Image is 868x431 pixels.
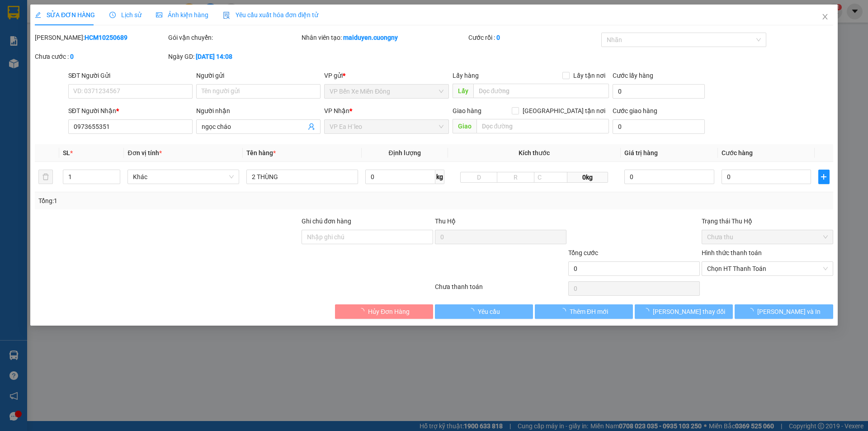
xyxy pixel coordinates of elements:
span: Gửi: [8,9,22,18]
span: Lấy tận nơi [570,71,609,81]
span: loading [747,308,757,314]
label: Ghi chú đơn hàng [302,218,351,225]
button: Yêu cầu [435,304,533,319]
button: Close [812,5,838,30]
span: Chưa thu [707,230,828,244]
span: Lấy hàng [453,72,479,79]
div: Chưa thanh toán [434,282,567,298]
span: close [821,13,829,20]
span: Giao [453,119,476,133]
button: [PERSON_NAME] và In [735,304,833,319]
span: Giá trị hàng [624,149,658,156]
span: CC [63,58,74,68]
input: Ghi chú đơn hàng [302,230,433,244]
span: user-add [308,123,316,130]
div: SĐT Người Gửi [68,71,193,81]
span: Thu Hộ [435,218,456,225]
span: SỬA ĐƠN HÀNG [35,11,95,19]
label: Cước giao hàng [613,107,657,114]
span: Yêu cầu [478,307,500,317]
div: VP Bến Xe Miền Đông [8,8,58,40]
span: Định lượng [389,149,421,156]
button: delete [38,170,53,184]
input: R [497,172,534,183]
div: Trạng thái Thu Hộ [702,216,833,226]
button: plus [819,170,830,184]
div: VP gửi [325,71,449,81]
span: loading [643,308,653,314]
span: Đơn vị tính [128,149,162,156]
span: [PERSON_NAME] và In [757,307,821,317]
span: kg [435,170,444,184]
div: Tổng: 1 [38,196,335,206]
button: Hủy Đơn Hàng [335,304,433,319]
span: Tổng cước [568,249,598,256]
span: [PERSON_NAME] thay đổi [653,307,725,317]
span: loading [560,308,570,314]
span: plus [819,173,829,180]
b: maiduyen.cuongny [343,34,398,41]
b: [DATE] 14:08 [196,53,232,60]
label: Hình thức thanh toán [702,249,762,256]
div: Cước rồi : [468,33,600,43]
span: picture [156,12,162,18]
button: Thêm ĐH mới [535,304,633,319]
span: Ảnh kiện hàng [156,11,208,19]
div: SĐT Người Nhận [68,106,193,116]
label: Cước lấy hàng [613,72,653,79]
span: Chọn HT Thanh Toán [707,262,828,275]
span: clock-circle [109,12,116,18]
span: Giao hàng [453,107,481,114]
div: 0973655351 [65,40,128,53]
div: Người gửi [196,71,321,81]
span: SL [63,149,70,156]
input: C [534,172,567,183]
div: VP Ea H`leo [65,8,128,29]
input: Cước lấy hàng [613,84,705,99]
div: Chưa cước : [35,52,166,62]
span: Lấy [453,84,473,98]
span: Thêm ĐH mới [570,307,608,317]
input: Cước giao hàng [613,119,705,134]
span: Yêu cầu xuất hóa đơn điện tử [223,11,318,19]
img: icon [223,12,230,19]
span: edit [35,12,41,18]
div: [PERSON_NAME]: [35,33,166,43]
span: VP Bến Xe Miền Đông [330,85,443,98]
span: loading [358,308,368,314]
input: Dọc đường [476,119,609,133]
span: loading [468,308,478,314]
span: VP Nhận [325,107,350,114]
div: Nhân viên tạo: [302,33,467,43]
div: Ngày GD: [168,52,300,62]
span: [GEOGRAPHIC_DATA] tận nơi [519,106,609,116]
span: Tên hàng [246,149,276,156]
input: Dọc đường [473,84,609,98]
button: [PERSON_NAME] thay đổi [635,304,733,319]
input: D [460,172,497,183]
b: 0 [70,53,74,60]
span: 0kg [567,172,609,183]
div: Người nhận [196,106,321,116]
span: Cước hàng [722,149,753,156]
span: Hủy Đơn Hàng [368,307,410,317]
span: Khác [133,170,234,184]
b: 0 [496,34,500,41]
div: Gói vận chuyển: [168,33,300,43]
span: Kích thước [519,149,550,156]
span: VP Ea H`leo [330,120,443,133]
input: VD: Bàn, Ghế [246,170,358,184]
div: ngọc cháo [65,29,128,40]
span: Nhận: [65,9,86,18]
span: Lịch sử [109,11,142,19]
b: HCM10250689 [85,34,127,41]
